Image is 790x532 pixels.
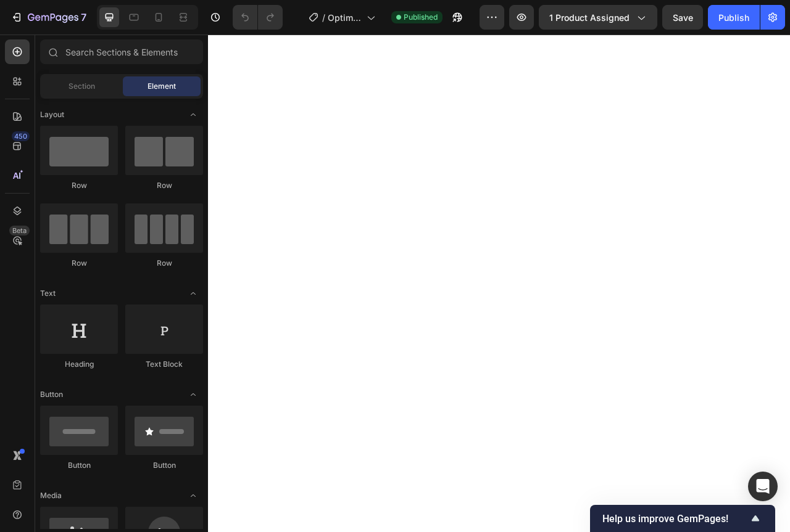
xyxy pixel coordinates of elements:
[404,12,438,23] span: Published
[40,180,118,191] div: Row
[125,258,203,269] div: Row
[40,389,63,400] span: Button
[12,131,30,141] div: 450
[183,385,203,404] span: Toggle open
[662,5,703,30] button: Save
[328,11,362,24] span: Optimized Landing Page Template
[125,460,203,471] div: Button
[9,226,30,235] div: Beta
[322,11,325,24] span: /
[40,460,118,471] div: Button
[183,486,203,505] span: Toggle open
[40,490,62,501] span: Media
[718,11,749,24] div: Publish
[602,513,748,525] span: Help us improve GemPages!
[233,5,283,30] div: Undo/Redo
[125,180,203,191] div: Row
[539,5,657,30] button: 1 product assigned
[125,359,203,370] div: Text Block
[40,109,64,120] span: Layout
[40,288,56,299] span: Text
[673,12,693,23] span: Save
[602,511,763,526] button: Show survey - Help us improve GemPages!
[5,5,92,30] button: 7
[708,5,760,30] button: Publish
[549,11,630,24] span: 1 product assigned
[208,35,790,532] iframe: Design area
[183,105,203,125] span: Toggle open
[81,10,86,25] p: 7
[183,284,203,303] span: Toggle open
[40,359,118,370] div: Heading
[748,472,778,501] div: Open Intercom Messenger
[69,81,95,92] span: Section
[40,258,118,269] div: Row
[40,39,203,64] input: Search Sections & Elements
[148,81,176,92] span: Element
